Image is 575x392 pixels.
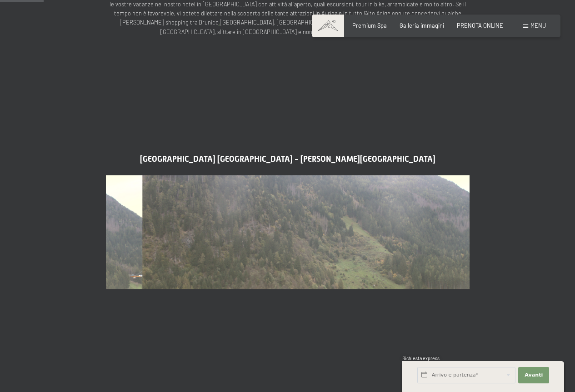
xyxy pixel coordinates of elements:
[525,372,543,379] span: Avanti
[530,22,546,29] span: Menu
[400,22,444,29] a: Galleria immagini
[106,175,470,380] img: Luxury SPA Resort Schwarzenstein Lutago - Valle Aurina
[219,19,220,26] a: ,
[457,22,503,29] a: PRENOTA ONLINE
[518,367,549,383] button: Avanti
[352,22,387,29] a: Premium Spa
[402,356,440,361] span: Richiesta express
[140,154,435,164] span: [GEOGRAPHIC_DATA] [GEOGRAPHIC_DATA] - [PERSON_NAME][GEOGRAPHIC_DATA]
